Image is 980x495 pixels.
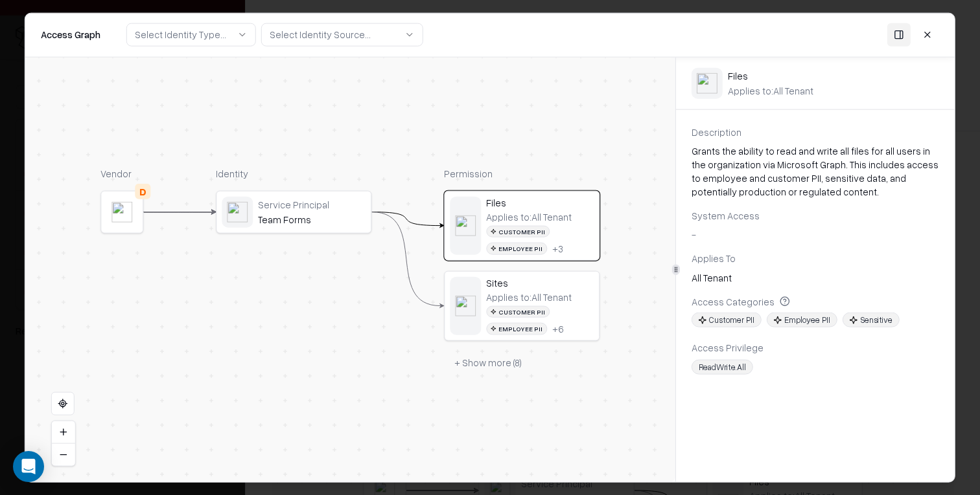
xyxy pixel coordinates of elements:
[552,323,564,335] button: +6
[486,196,594,208] div: Files
[486,243,547,255] div: Employee PII
[692,209,939,223] div: System Access
[552,243,563,254] div: + 3
[552,243,563,254] button: +3
[692,360,753,375] div: ReadWrite.All
[41,28,100,41] div: Access Graph
[135,28,226,41] div: Select Identity Type...
[100,166,143,180] div: Vendor
[135,183,150,199] div: D
[692,144,939,199] div: Grants the ability to read and write all files for all users in the organization via Microsoft Gr...
[692,228,696,240] span: -
[692,295,939,307] div: Access Categories
[692,341,939,355] div: Access Privilege
[486,305,550,318] div: Customer PII
[728,70,813,82] div: Files
[767,313,837,327] div: Employee PII
[486,291,572,303] div: Applies to: All Tenant
[728,84,813,96] div: Applies to: All Tenant
[444,351,532,374] button: + Show more (8)
[126,23,256,47] button: Select Identity Type...
[486,225,550,237] div: Customer PII
[692,313,762,327] div: Customer PII
[692,270,939,284] div: All Tenant
[261,23,423,47] button: Select Identity Source...
[216,166,371,180] div: Identity
[486,211,572,223] div: Applies to: All Tenant
[552,323,564,335] div: + 6
[444,166,600,180] div: Permission
[692,252,939,265] div: Applies To
[258,199,366,210] div: Service Principal
[692,125,939,138] div: Description
[697,72,717,93] img: entra
[486,276,594,288] div: Sites
[270,28,371,41] div: Select Identity Source...
[843,313,900,327] div: Sensitive
[486,323,547,335] div: Employee PII
[258,213,366,225] div: Team Forms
